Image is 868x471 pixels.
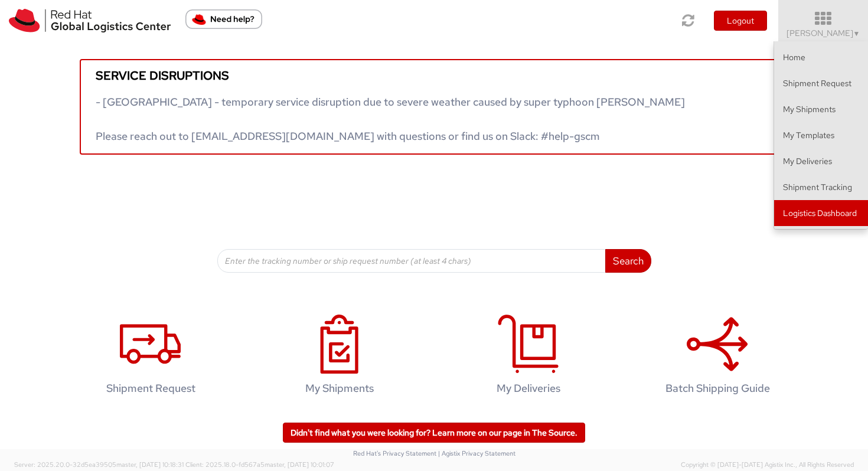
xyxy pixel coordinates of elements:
[283,423,585,443] a: Didn't find what you were looking for? Learn more on our page in The Source.
[774,148,868,174] a: My Deliveries
[605,249,651,273] button: Search
[681,460,854,470] span: Copyright © [DATE]-[DATE] Agistix Inc., All Rights Reserved
[452,382,605,394] h4: My Deliveries
[9,9,171,32] img: rh-logistics-00dfa346123c4ec078e1.svg
[62,302,239,413] a: Shipment Request
[96,69,772,82] h5: Service disruptions
[853,29,860,38] span: ▼
[774,122,868,148] a: My Templates
[774,70,868,96] a: Shipment Request
[774,96,868,122] a: My Shipments
[440,302,617,413] a: My Deliveries
[629,302,806,413] a: Batch Shipping Guide
[641,382,794,394] h4: Batch Shipping Guide
[263,382,416,394] h4: My Shipments
[116,460,184,469] span: master, [DATE] 10:18:31
[438,449,515,457] a: | Agistix Privacy Statement
[74,382,227,394] h4: Shipment Request
[217,249,606,273] input: Enter the tracking number or ship request number (at least 4 chars)
[774,44,868,70] a: Home
[185,460,334,469] span: Client: 2025.18.0-fd567a5
[774,174,868,200] a: Shipment Tracking
[353,449,436,457] a: Red Hat's Privacy Statement
[774,200,868,226] a: Logistics Dashboard
[714,11,767,31] button: Logout
[14,460,184,469] span: Server: 2025.20.0-32d5ea39505
[251,302,428,413] a: My Shipments
[80,59,788,155] a: Service disruptions - [GEOGRAPHIC_DATA] - temporary service disruption due to severe weather caus...
[96,95,685,143] span: - [GEOGRAPHIC_DATA] - temporary service disruption due to severe weather caused by super typhoon ...
[185,9,262,29] button: Need help?
[787,28,860,38] span: [PERSON_NAME]
[265,460,334,469] span: master, [DATE] 10:01:07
